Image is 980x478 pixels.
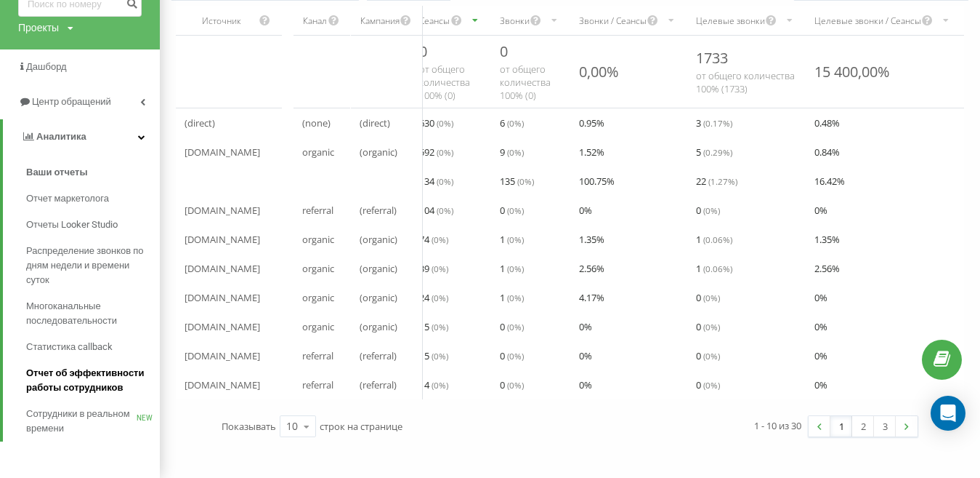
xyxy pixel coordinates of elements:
span: 0 [696,347,720,365]
span: Распределение звонков по дням недели и времени суток [26,244,153,287]
span: ( 0 %) [703,204,720,216]
span: 1733 [696,48,728,68]
span: (direct) [360,114,390,132]
span: 0.84 % [814,143,840,161]
span: 104 [419,202,453,219]
a: 2 [852,416,874,437]
span: 0 [500,376,524,394]
a: Отчет об эффективности работы сотрудников [26,360,160,401]
span: 0 [500,347,524,365]
a: Ваши отчеты [26,159,160,186]
span: [DOMAIN_NAME] [185,202,260,219]
div: 0,00% [579,62,619,81]
span: 1.35 % [579,231,604,248]
span: referral [302,202,333,219]
span: 0 [500,202,524,219]
div: Целевые звонки / Сеансы [814,15,921,27]
span: organic [302,231,334,248]
span: 0 % [579,376,592,394]
span: 1 [500,231,524,248]
span: (organic) [360,289,397,306]
span: ( 0 %) [437,117,453,129]
span: ( 0 %) [432,263,448,274]
span: 24 [419,289,448,306]
span: ( 0 %) [507,234,524,245]
span: 0.95 % [579,114,604,132]
div: 1 - 10 из 30 [754,418,801,433]
span: 0 % [814,202,827,219]
span: Отчет маркетолога [26,191,109,206]
span: 0.48 % [814,114,840,132]
span: organic [302,260,334,277]
span: [DOMAIN_NAME] [185,376,260,394]
span: 0 % [579,347,592,365]
span: [DOMAIN_NAME] [185,260,260,277]
span: 1.52 % [579,143,604,161]
div: Звонки [500,15,530,27]
span: (direct) [185,114,215,132]
div: 10 [286,419,298,434]
div: Целевые звонки [696,15,765,27]
span: 134 [419,172,453,190]
span: от общего количества 100% ( 0 ) [419,63,470,102]
span: organic [302,143,334,161]
span: 0 [696,289,720,306]
span: 0 [696,318,720,335]
span: 1 [696,260,732,277]
span: ( 0.06 %) [703,263,732,274]
span: ( 0 %) [432,321,448,332]
span: ( 0 %) [507,292,524,303]
span: 2.56 % [579,260,604,277]
span: 15 [419,347,448,365]
span: 135 [500,172,534,190]
span: 74 [419,231,448,248]
a: Сотрудники в реальном времениNEW [26,401,160,442]
span: ( 0.29 %) [703,146,732,158]
a: 1 [830,416,852,437]
span: [DOMAIN_NAME] [185,289,260,306]
div: scrollable content [176,6,964,399]
span: 630 [419,114,453,132]
span: 0 % [814,347,827,365]
span: ( 0 %) [432,234,448,245]
span: ( 0 %) [517,175,534,187]
span: 4.17 % [579,289,604,306]
span: ( 0 %) [507,146,524,158]
a: Отчеты Looker Studio [26,212,160,238]
span: Ваши отчеты [26,165,88,180]
span: referral [302,376,333,394]
a: Статистика callback [26,334,160,360]
span: ( 0 %) [703,292,720,303]
div: Проекты [18,20,59,35]
span: 0 % [814,318,827,335]
span: от общего количества 100% ( 1733 ) [696,69,795,95]
span: (none) [302,114,331,132]
span: ( 0.06 %) [703,234,732,245]
span: ( 0 %) [507,117,524,129]
div: Источник [185,15,259,27]
span: [DOMAIN_NAME] [185,318,260,335]
span: 22 [696,172,737,190]
span: ( 0 %) [507,204,524,216]
span: 0 [500,318,524,335]
span: 0 % [579,318,592,335]
span: 1 [500,260,524,277]
div: Open Intercom Messenger [931,396,965,431]
span: organic [302,318,334,335]
span: 1 [500,289,524,306]
span: ( 0 %) [432,292,448,303]
span: [DOMAIN_NAME] [185,347,260,365]
span: Отчет об эффективности работы сотрудников [26,366,153,395]
span: ( 0 %) [437,175,453,187]
span: ( 0 %) [703,379,720,391]
span: строк на странице [320,420,402,433]
span: 6 [500,114,524,132]
a: Аналитика [3,119,160,154]
span: [DOMAIN_NAME] [185,231,260,248]
span: Статистика callback [26,340,113,354]
span: 0 % [814,289,827,306]
span: 39 [419,260,448,277]
div: 15 400,00% [814,62,890,81]
span: Сотрудники в реальном времени [26,407,137,436]
span: ( 0 %) [437,204,453,216]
